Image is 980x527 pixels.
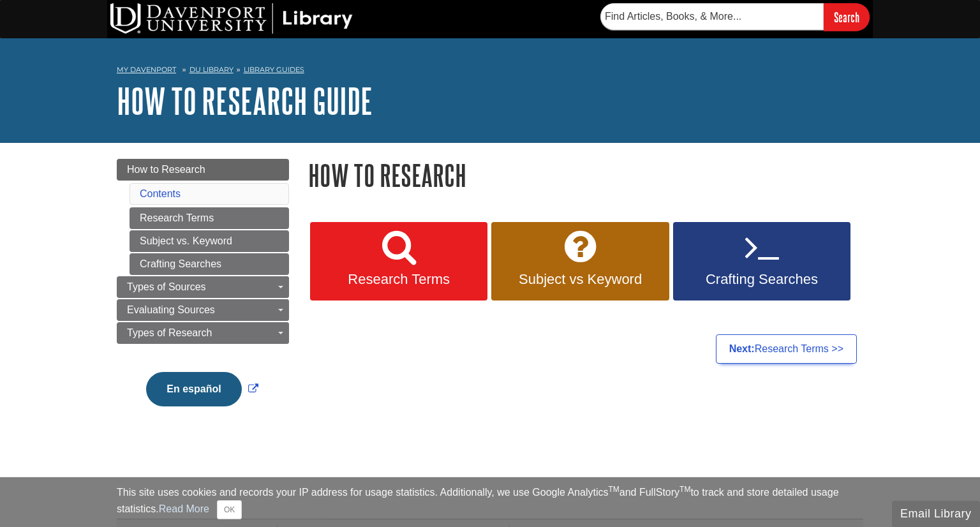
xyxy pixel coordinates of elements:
a: Crafting Searches [130,253,289,275]
span: How to Research [127,164,205,175]
div: Guide Page Menu [117,159,289,428]
span: Research Terms [320,271,478,288]
img: DU Library [110,3,353,34]
a: Crafting Searches [673,222,850,301]
span: Types of Research [127,327,212,338]
a: Types of Sources [117,276,289,298]
input: Find Articles, Books, & More... [600,3,824,30]
a: How to Research Guide [117,81,373,121]
span: Crafting Searches [683,271,841,288]
sup: TM [679,485,690,494]
a: Research Terms [130,207,289,229]
a: Next:Research Terms >> [716,334,857,364]
button: Email Library [892,501,980,527]
form: Searches DU Library's articles, books, and more [600,3,870,31]
button: Close [217,500,242,519]
a: Read More [159,503,209,514]
span: Types of Sources [127,281,206,292]
a: Evaluating Sources [117,299,289,321]
sup: TM [608,485,619,494]
button: En español [146,372,241,406]
a: Types of Research [117,322,289,344]
a: DU Library [189,65,234,74]
a: My Davenport [117,64,176,75]
nav: breadcrumb [117,61,863,82]
a: Research Terms [310,222,487,301]
h1: How to Research [308,159,863,191]
a: Subject vs Keyword [491,222,669,301]
a: How to Research [117,159,289,181]
a: Library Guides [244,65,304,74]
strong: Next: [729,343,755,354]
a: Contents [140,188,181,199]
span: Subject vs Keyword [501,271,659,288]
input: Search [824,3,870,31]
a: Subject vs. Keyword [130,230,289,252]
span: Evaluating Sources [127,304,215,315]
a: Link opens in new window [143,383,261,394]
div: This site uses cookies and records your IP address for usage statistics. Additionally, we use Goo... [117,485,863,519]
